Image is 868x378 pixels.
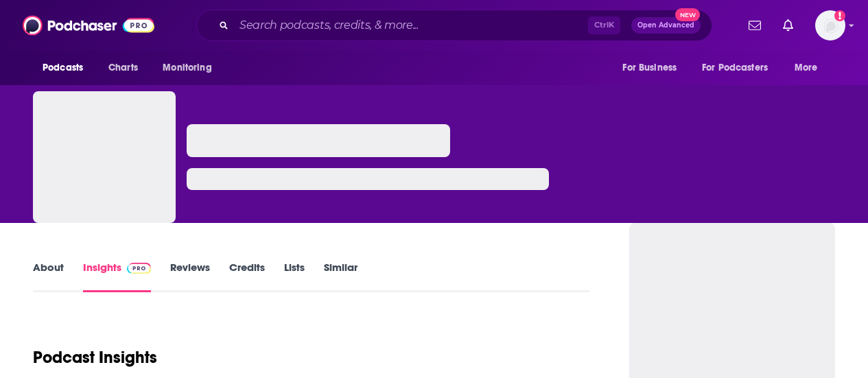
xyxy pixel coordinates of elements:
button: open menu [785,55,835,81]
span: Open Advanced [637,22,694,29]
span: Ctrl K [588,16,620,34]
span: Monitoring [163,58,211,78]
a: Show notifications dropdown [777,14,799,37]
img: Podchaser Pro [127,263,151,274]
a: InsightsPodchaser Pro [83,261,151,292]
button: open menu [153,55,229,81]
a: About [33,261,64,292]
button: open menu [693,55,788,81]
span: Charts [108,58,138,78]
img: Podchaser - Follow, Share and Rate Podcasts [23,12,154,38]
div: Search podcasts, credits, & more... [196,10,712,41]
button: open menu [33,55,101,81]
span: For Business [622,58,677,78]
a: Similar [324,261,357,292]
h1: Podcast Insights [33,347,157,368]
span: Logged in as psamuelson01 [815,10,845,40]
a: Show notifications dropdown [743,14,766,37]
button: open menu [613,55,694,81]
a: Lists [284,261,305,292]
button: Open AdvancedNew [631,17,701,34]
span: Podcasts [43,58,83,78]
a: Credits [229,261,265,292]
a: Charts [99,55,146,81]
span: More [795,58,818,78]
img: User Profile [815,10,845,40]
svg: Add a profile image [834,10,845,21]
input: Search podcasts, credits, & more... [234,14,588,36]
span: New [675,8,700,21]
button: Show profile menu [815,10,845,40]
span: For Podcasters [702,58,768,78]
a: Reviews [170,261,210,292]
